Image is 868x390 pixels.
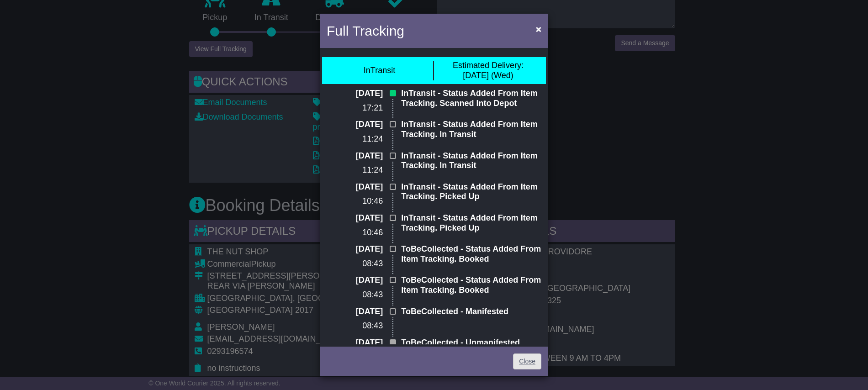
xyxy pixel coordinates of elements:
p: [DATE] [327,307,383,317]
p: [DATE] [327,89,383,99]
p: 08:43 [327,290,383,300]
p: ToBeCollected - Unmanifested [401,338,541,348]
p: ToBeCollected - Status Added From Item Tracking. Booked [401,244,541,264]
p: [DATE] [327,244,383,254]
p: InTransit - Status Added From Item Tracking. Picked Up [401,182,541,202]
div: [DATE] (Wed) [453,61,524,80]
p: 11:24 [327,165,383,175]
a: Close [513,353,541,369]
p: ToBeCollected - Manifested [401,307,541,317]
p: [DATE] [327,275,383,285]
p: 11:24 [327,134,383,144]
p: InTransit - Status Added From Item Tracking. In Transit [401,151,541,171]
p: ToBeCollected - Status Added From Item Tracking. Booked [401,275,541,295]
p: [DATE] [327,338,383,348]
p: [DATE] [327,182,383,192]
p: InTransit - Status Added From Item Tracking. Scanned Into Depot [401,89,541,108]
p: 08:43 [327,259,383,269]
span: × [536,24,541,34]
span: Estimated Delivery: [453,61,524,70]
div: InTransit [364,66,395,76]
button: Close [531,20,546,38]
p: [DATE] [327,213,383,223]
p: [DATE] [327,120,383,130]
p: InTransit - Status Added From Item Tracking. Picked Up [401,213,541,233]
h4: Full Tracking [327,21,404,41]
p: 10:46 [327,196,383,206]
p: InTransit - Status Added From Item Tracking. In Transit [401,120,541,139]
p: 08:43 [327,321,383,331]
p: [DATE] [327,151,383,161]
p: 17:21 [327,103,383,113]
p: 10:46 [327,228,383,238]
